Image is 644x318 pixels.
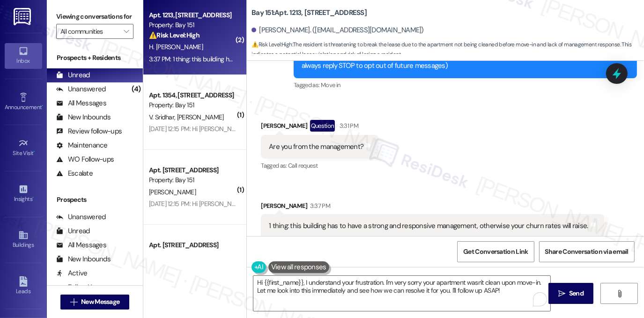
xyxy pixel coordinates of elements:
button: Send [548,283,594,304]
div: Apt. 1213, [STREET_ADDRESS] [149,10,236,20]
textarea: To enrich screen reader interactions, please activate Accessibility in Grammarly extension settings [253,276,550,311]
span: Move in [321,81,340,89]
i:  [558,290,565,297]
strong: ⚠️ Risk Level: High [149,31,200,39]
div: Apt. [STREET_ADDRESS] [149,165,236,175]
div: [PERSON_NAME]. ([EMAIL_ADDRESS][DOMAIN_NAME]) [252,25,424,35]
div: Review follow-ups [56,126,122,136]
span: Call request [288,162,318,170]
div: Property: Bay 151 [149,20,236,30]
div: [PERSON_NAME] [261,120,378,135]
div: Apt. 1354, [STREET_ADDRESS] [149,90,236,100]
a: Leads [5,274,42,299]
div: Are you from the management? [269,142,363,152]
div: Escalate [56,169,93,178]
div: Property: Bay 151 [149,175,236,185]
div: WO Follow-ups [56,155,114,164]
div: All Messages [56,98,106,108]
button: New Message [60,295,130,310]
div: Unread [56,70,90,80]
span: Get Conversation Link [463,247,528,257]
span: • [42,103,43,109]
div: 3:37 PM [308,201,330,211]
div: Prospects [47,195,143,205]
div: Property: Bay 151 [149,250,236,260]
div: Prospects + Residents [47,53,143,63]
span: Send [569,288,584,298]
div: New Inbounds [56,112,111,122]
strong: ⚠️ Risk Level: High [252,41,292,48]
span: [PERSON_NAME] [177,113,224,121]
input: All communities [60,24,118,39]
i:  [616,290,623,297]
b: Bay 151: Apt. 1213, [STREET_ADDRESS] [252,8,367,18]
div: Tagged as: [261,159,378,172]
button: Get Conversation Link [457,241,534,262]
img: ResiDesk Logo [14,8,33,25]
div: Unanswered [56,212,106,222]
span: Share Conversation via email [545,247,629,257]
i:  [124,28,129,35]
div: All Messages [56,240,106,250]
span: H. [PERSON_NAME] [149,43,203,51]
a: Insights • [5,181,42,207]
div: [PERSON_NAME] [261,201,604,214]
div: Active [56,268,88,278]
div: Unread [56,226,90,236]
i:  [70,298,77,306]
div: (4) [130,82,143,96]
span: : The resident is threatening to break the lease due to the apartment not being cleaned before mo... [252,40,644,60]
label: Viewing conversations for [56,9,133,24]
div: Maintenance [56,141,108,150]
a: Buildings [5,227,42,252]
a: Site Visit • [5,135,42,161]
div: New Inbounds [56,254,111,264]
span: • [32,194,34,201]
span: V. Sridhar [149,113,177,121]
div: Tagged as: [294,78,637,92]
span: New Message [81,297,119,307]
div: Unanswered [56,84,106,94]
div: 3:31 PM [337,121,358,131]
span: • [34,148,35,155]
div: Apt. [STREET_ADDRESS] [149,240,236,250]
a: Inbox [5,43,42,68]
div: Property: Bay 151 [149,100,236,110]
span: [PERSON_NAME] [149,188,196,196]
div: Question [310,120,335,132]
div: Follow Ups [56,282,99,292]
button: Share Conversation via email [539,241,635,262]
